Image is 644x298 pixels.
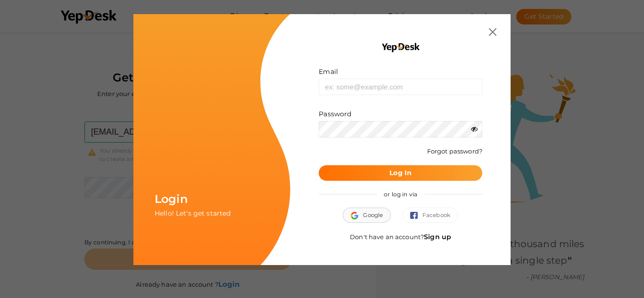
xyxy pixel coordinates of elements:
[319,165,482,181] button: Log In
[489,28,496,36] img: close.svg
[319,79,482,95] input: ex: some@example.com
[381,42,420,53] img: YEP_black_cropped.png
[424,233,451,241] a: Sign up
[343,208,391,223] button: Google
[155,192,188,206] span: Login
[427,147,482,155] a: Forgot password?
[410,210,450,220] span: Facebook
[389,169,412,177] b: Log In
[410,212,422,219] img: facebook.svg
[319,109,351,119] label: Password
[351,212,363,219] img: google.svg
[319,67,338,76] label: Email
[350,233,451,241] span: Don't have an account?
[155,209,231,217] span: Hello! Let's get started
[377,184,424,205] span: or log in via
[402,208,458,223] button: Facebook
[351,210,383,220] span: Google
